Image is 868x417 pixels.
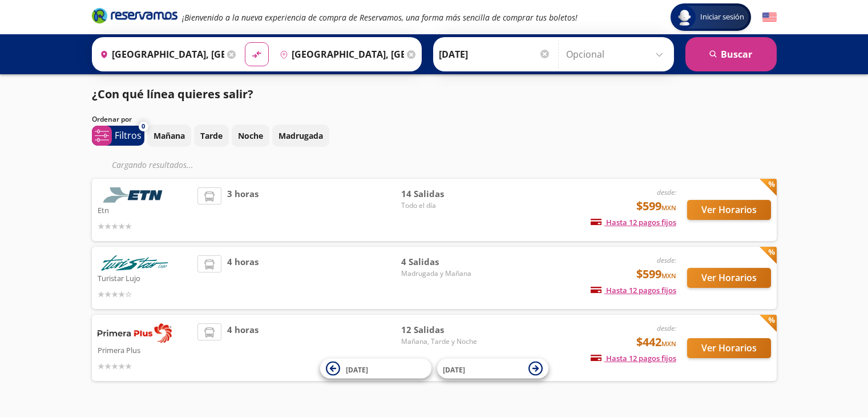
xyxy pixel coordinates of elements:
[636,334,676,351] span: $442
[401,187,481,201] span: 14 Salidas
[661,339,676,348] small: MXN
[227,187,259,232] span: 3 horas
[238,130,263,142] p: Noche
[275,40,404,69] input: Buscar Destino
[636,198,676,215] span: $599
[566,40,668,69] input: Opcional
[272,125,329,147] button: Madrugada
[591,217,676,227] span: Hasta 12 pagos fijos
[98,255,172,271] img: Turistar Lujo
[227,323,259,372] span: 4 horas
[685,37,777,71] button: Buscar
[661,271,676,280] small: MXN
[92,114,132,125] p: Ordenar por
[194,125,229,147] button: Tarde
[657,187,676,197] em: desde:
[227,255,259,300] span: 4 horas
[401,268,481,279] span: Madrugada y Mañana
[98,203,192,216] p: Etn
[591,285,676,295] span: Hasta 12 pagos fijos
[154,130,185,142] p: Mañana
[98,343,192,356] p: Primera Plus
[115,129,142,142] p: Filtros
[443,364,465,374] span: [DATE]
[657,323,676,333] em: desde:
[401,201,481,211] span: Todo el día
[657,255,676,265] em: desde:
[142,122,145,131] span: 0
[591,353,676,363] span: Hasta 12 pagos fijos
[278,130,323,142] p: Madrugada
[437,359,548,379] button: [DATE]
[320,359,431,379] button: [DATE]
[92,7,177,27] a: Brand Logo
[92,7,177,24] i: Brand Logo
[401,255,481,268] span: 4 Salidas
[346,364,368,374] span: [DATE]
[696,11,749,23] span: Iniciar sesión
[687,338,771,358] button: Ver Horarios
[687,200,771,220] button: Ver Horarios
[112,159,193,170] em: Cargando resultados ...
[439,40,551,69] input: Elegir Fecha
[762,10,777,25] button: English
[687,268,771,288] button: Ver Horarios
[98,323,172,343] img: Primera Plus
[200,130,223,142] p: Tarde
[147,125,191,147] button: Mañana
[92,126,144,146] button: 0Filtros
[98,271,192,284] p: Turistar Lujo
[636,266,676,283] span: $599
[401,336,481,347] span: Mañana, Tarde y Noche
[92,86,253,103] p: ¿Con qué línea quieres salir?
[661,203,676,212] small: MXN
[95,40,224,69] input: Buscar Origen
[232,125,269,147] button: Noche
[401,323,481,336] span: 12 Salidas
[98,187,172,203] img: Etn
[182,12,578,23] em: ¡Bienvenido a la nueva experiencia de compra de Reservamos, una forma más sencilla de comprar tus...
